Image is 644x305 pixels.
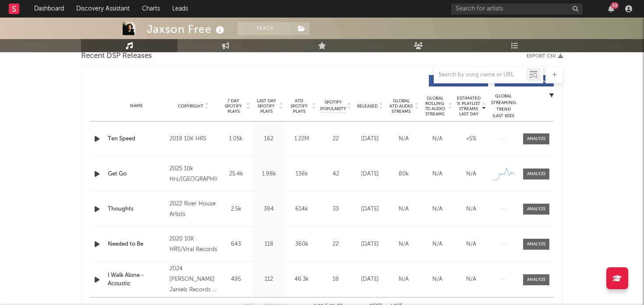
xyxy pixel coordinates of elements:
[423,135,452,144] div: N/A
[456,135,486,144] div: <5%
[255,98,278,114] span: Last Day Spotify Plays
[451,4,583,14] input: Search for artists
[287,240,316,249] div: 360k
[456,96,481,117] span: Estimated % Playlist Streams Last Day
[434,72,527,79] input: Search by song name or URL
[456,240,486,249] div: N/A
[423,170,452,179] div: N/A
[456,170,486,179] div: N/A
[389,98,413,114] span: Global ATD Audio Streams
[389,240,418,249] div: N/A
[222,135,250,144] div: 1.05k
[108,271,165,288] a: I Walk Alone - Acoustic
[456,275,486,284] div: N/A
[222,240,250,249] div: 643
[287,170,316,179] div: 138k
[222,275,250,284] div: 495
[527,54,563,59] button: Export CSV
[237,22,292,35] button: Track
[320,99,346,112] span: Spotify Popularity
[255,170,283,179] div: 1.98k
[456,205,486,214] div: N/A
[355,135,385,144] div: [DATE]
[255,240,283,249] div: 118
[170,134,217,144] div: 2019 10K HRS
[320,205,351,214] div: 33
[170,164,217,185] div: 2025 10k Hrs/[GEOGRAPHIC_DATA]
[423,240,452,249] div: N/A
[287,205,316,214] div: 614k
[255,135,283,144] div: 162
[355,240,385,249] div: [DATE]
[389,135,418,144] div: N/A
[147,22,226,36] div: Jaxson Free
[357,104,378,109] span: Released
[170,199,217,220] div: 2022 River House Artists
[108,205,165,214] a: Thoughts
[355,205,385,214] div: [DATE]
[170,264,217,295] div: 2024 [PERSON_NAME] Janiels Records / Marketed and distributed by Firebird Records
[423,275,452,284] div: N/A
[611,2,619,9] div: 39
[287,275,316,284] div: 46.3k
[320,240,351,249] div: 22
[320,135,351,144] div: 22
[423,96,447,117] span: Global Rolling 7D Audio Streams
[108,240,165,249] a: Needed to Be
[320,275,351,284] div: 18
[355,275,385,284] div: [DATE]
[287,135,316,144] div: 1.22M
[108,135,165,144] a: Ten Speed
[608,5,614,12] button: 39
[389,205,418,214] div: N/A
[490,93,517,119] div: Global Streaming Trend (Last 60D)
[222,98,245,114] span: 7 Day Spotify Plays
[287,98,311,114] span: ATD Spotify Plays
[222,205,250,214] div: 2.5k
[170,234,217,255] div: 2020 10K HRS/Viral Records
[423,205,452,214] div: N/A
[108,103,165,109] div: Name
[222,170,250,179] div: 25.4k
[255,205,283,214] div: 384
[320,170,351,179] div: 42
[355,170,385,179] div: [DATE]
[255,275,283,284] div: 112
[389,275,418,284] div: N/A
[389,170,418,179] div: 80k
[178,104,203,109] span: Copyright
[108,170,165,179] a: Get Go
[81,51,152,61] span: Recent DSP Releases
